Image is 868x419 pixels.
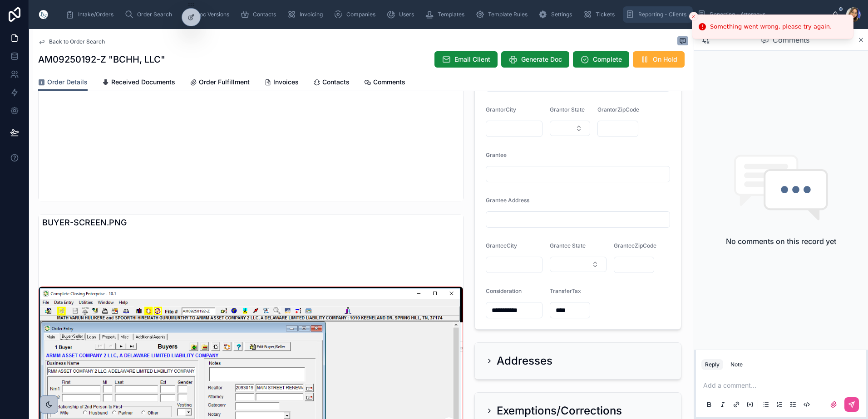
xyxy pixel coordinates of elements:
[284,6,329,23] a: Invoicing
[300,11,323,18] span: Invoicing
[473,6,534,23] a: Template Rules
[593,55,622,64] span: Complete
[322,78,350,87] span: Contacts
[49,38,105,45] span: Back to Order Search
[773,34,809,45] span: Comments
[623,6,693,23] a: Reporting - Clients
[264,74,299,92] a: Invoices
[486,242,517,249] span: GranteeCity
[550,121,591,136] button: Select Button
[78,11,113,18] span: Intake/Orders
[486,197,529,204] span: Grantee Address
[63,6,120,23] a: Intake/Orders
[614,242,656,249] span: GranteeZipCode
[550,242,586,249] span: Grantee State
[730,361,743,368] div: Note
[710,22,832,31] div: Something went wrong, please try again.
[47,78,88,87] span: Order Details
[454,55,490,64] span: Email Client
[180,6,236,23] a: Doc Versions
[597,106,639,113] span: GrantorZipCode
[727,359,746,370] button: Note
[399,11,414,18] span: Users
[122,6,178,23] a: Order Search
[501,51,569,68] button: Generate Doc
[438,11,464,18] span: Templates
[38,74,88,91] a: Order Details
[137,11,172,18] span: Order Search
[36,7,51,22] img: App logo
[497,404,622,418] h2: Exemptions/Corrections
[39,214,463,231] div: BUYER-SCREEN.PNG
[486,106,516,113] span: GrantorCity
[38,38,105,45] a: Back to Order Search
[486,151,507,158] span: Grantee
[638,11,686,18] span: Reporting - Clients
[573,51,629,68] button: Complete
[190,74,250,92] a: Order Fulfillment
[580,6,621,23] a: Tickets
[196,11,229,18] span: Doc Versions
[38,53,165,66] h1: AM09250192-Z "BCHH, LLC"
[102,74,175,92] a: Received Documents
[497,354,552,368] h2: Addresses
[596,11,615,18] span: Tickets
[633,51,685,68] button: On Hold
[58,5,832,24] div: scrollable content
[199,78,250,87] span: Order Fulfillment
[550,257,607,272] button: Select Button
[550,106,585,113] span: Grantor State
[701,359,723,370] button: Reply
[253,11,276,18] span: Contacts
[726,236,836,247] h2: No comments on this record yet
[111,78,175,87] span: Received Documents
[422,6,471,23] a: Templates
[486,287,522,294] span: Consideration
[689,12,698,21] button: Close toast
[364,74,405,92] a: Comments
[551,11,572,18] span: Settings
[488,11,528,18] span: Template Rules
[536,6,578,23] a: Settings
[653,55,677,64] span: On Hold
[373,78,405,87] span: Comments
[273,78,299,87] span: Invoices
[695,6,772,23] a: Reporting - Attorneys
[384,6,420,23] a: Users
[331,6,382,23] a: Companies
[346,11,375,18] span: Companies
[313,74,350,92] a: Contacts
[237,6,282,23] a: Contacts
[434,51,498,68] button: Email Client
[521,55,562,64] span: Generate Doc
[550,287,581,294] span: TransferTax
